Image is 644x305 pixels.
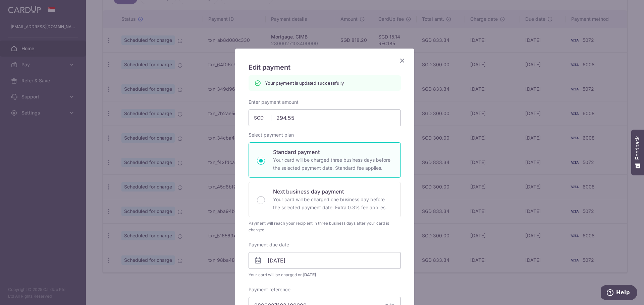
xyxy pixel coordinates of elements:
p: Your card will be charged one business day before the selected payment date. Extra 0.3% fee applies. [273,196,392,212]
span: SGD [254,115,271,121]
div: Payment will reach your recipient in three business days after your card is charged. [249,220,401,233]
button: Close [398,57,406,65]
span: Feedback [635,136,641,160]
p: Your payment is updated successfully [265,80,344,86]
iframe: Opens a widget where you can find more information [601,285,637,302]
input: DD / MM / YYYY [249,252,401,269]
label: Enter payment amount [249,99,299,105]
p: Your card will be charged three business days before the selected payment date. Standard fee appl... [273,156,392,172]
h5: Edit payment [249,62,401,73]
label: Payment reference [249,286,290,293]
span: Your card will be charged on [249,272,401,278]
input: 0.00 [249,109,401,126]
button: Feedback - Show survey [631,130,644,175]
p: Next business day payment [273,187,392,196]
label: Select payment plan [249,132,294,138]
label: Payment due date [249,241,289,248]
span: [DATE] [303,272,316,277]
p: Standard payment [273,148,392,156]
